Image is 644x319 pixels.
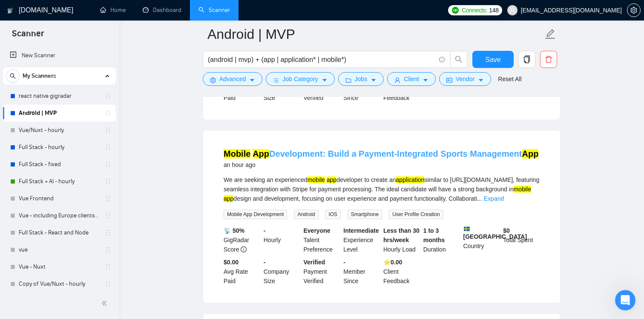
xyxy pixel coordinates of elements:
[382,226,422,254] div: Hourly Load
[343,227,379,234] b: Intermediate
[464,226,470,232] img: 🇸🇪
[105,110,112,117] span: holder
[545,29,556,40] span: edit
[383,227,420,243] b: Less than 30 hrs/week
[308,176,325,183] mark: mobile
[19,139,100,156] a: Full Stack - hourly
[224,259,239,266] b: $0.00
[19,207,100,224] a: Vue - including Europe clients | only search title
[273,77,279,83] span: bars
[503,227,510,234] b: $ 0
[224,175,540,203] div: We are seeking an experienced developer to create an similar to [URL][DOMAIN_NAME], featuring sea...
[478,77,484,83] span: caret-down
[19,88,100,105] a: react native gigradar
[210,77,216,83] span: setting
[422,226,462,254] div: Duration
[222,258,262,286] div: Avg Rate Paid
[5,27,51,45] span: Scanner
[463,226,527,240] b: [GEOGRAPHIC_DATA]
[105,127,112,134] span: holder
[294,210,318,219] span: Android
[105,281,112,287] span: holder
[224,149,538,158] a: Mobile AppDevelopment: Build a Payment-Integrated Sports ManagementApp
[264,227,266,234] b: -
[342,258,382,286] div: Member Since
[450,51,467,68] button: search
[484,195,504,202] a: Expand
[489,6,498,15] span: 148
[3,47,116,64] li: New Scanner
[627,7,640,14] span: setting
[396,176,424,183] mark: application
[477,195,482,202] span: ...
[355,74,368,84] span: Jobs
[404,74,419,84] span: Client
[203,72,262,86] button: settingAdvancedcaret-down
[253,149,269,158] mark: App
[224,160,538,170] div: an hour ago
[19,190,100,207] a: Vue Frontend
[105,229,112,236] span: holder
[540,51,557,68] button: delete
[472,51,514,68] button: Save
[518,51,535,68] button: copy
[514,186,531,193] mark: mobile
[19,173,100,190] a: Full Stack + AI - hourly
[325,210,341,219] span: iOS
[241,246,247,252] span: info-circle
[348,210,382,219] span: Smartphone
[462,226,502,254] div: Country
[322,77,328,83] span: caret-down
[519,56,535,63] span: copy
[19,258,100,275] a: Vue - Nuxt
[615,290,635,310] iframe: Intercom live chat
[451,56,467,63] span: search
[105,93,112,100] span: holder
[338,72,384,86] button: folderJobscaret-down
[224,149,250,158] mark: Mobile
[208,54,435,65] input: Search Freelance Jobs...
[540,56,557,63] span: delete
[105,246,112,253] span: holder
[439,57,445,62] span: info-circle
[19,122,100,139] a: Vue/Nuxt - hourly
[6,69,20,83] button: search
[423,227,445,243] b: 1 to 3 months
[262,258,302,286] div: Company Size
[23,67,56,85] span: My Scanners
[198,6,230,14] a: searchScanner
[282,74,318,84] span: Job Category
[462,6,487,15] span: Connects:
[19,241,100,258] a: vue
[19,156,100,173] a: Full Stack - fixed
[383,259,402,266] b: ⭐️ 0.00
[262,226,302,254] div: Hourly
[105,178,112,185] span: holder
[389,210,443,219] span: User Profile Creation
[304,227,331,234] b: Everyone
[100,6,126,14] a: homeHome
[101,299,110,307] span: double-left
[342,226,382,254] div: Experience Level
[143,6,181,14] a: dashboardDashboard
[327,176,336,183] mark: app
[6,73,19,79] span: search
[222,226,262,254] div: GigRadar Score
[264,259,266,266] b: -
[105,263,112,270] span: holder
[19,224,100,241] a: Full Stack - React and Node
[224,195,233,202] mark: app
[501,226,541,254] div: Total Spent
[19,275,100,293] a: Copy of Vue/Nuxt - hourly
[105,144,112,151] span: holder
[304,259,325,266] b: Verified
[105,212,112,219] span: holder
[7,4,13,18] img: logo
[446,77,452,83] span: idcard
[498,74,521,84] a: Reset All
[302,226,342,254] div: Talent Preference
[105,161,112,168] span: holder
[302,258,342,286] div: Payment Verified
[423,77,428,83] span: caret-down
[522,149,539,158] mark: App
